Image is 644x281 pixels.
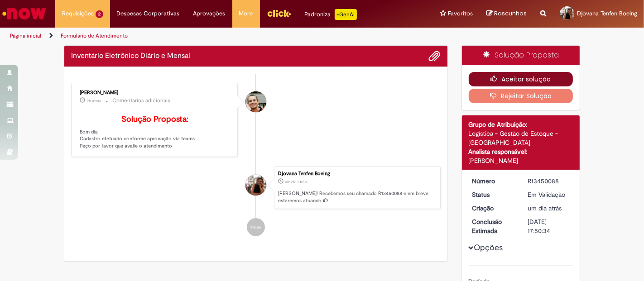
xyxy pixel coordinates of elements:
[71,52,190,60] h2: Inventário Eletrônico Diário e Mensal Histórico de tíquete
[7,28,423,44] ul: Trilhas de página
[494,9,527,18] span: Rascunhos
[193,9,226,18] span: Aprovações
[486,10,527,18] a: Rascunhos
[469,129,573,147] div: Logística - Gestão de Estoque - [GEOGRAPHIC_DATA]
[278,171,436,176] div: Djovana Tenfen Boeing
[267,6,291,20] img: click_logo_yellow_360x200.png
[528,190,570,199] div: Em Validação
[239,9,253,18] span: More
[71,74,441,246] ul: Histórico de tíquete
[466,176,521,186] dt: Número
[112,97,170,105] small: Comentários adicionais
[469,89,573,103] button: Rejeitar Solução
[87,98,101,104] time: 27/08/2025 09:56:19
[528,176,570,186] div: R13450088
[466,204,521,213] dt: Criação
[528,204,570,213] div: 26/08/2025 17:50:30
[469,147,573,156] div: Analista responsável:
[61,32,128,39] a: Formulário de Atendimento
[577,10,637,17] span: Djovana Tenfen Boeing
[80,90,231,95] div: [PERSON_NAME]
[285,179,307,185] time: 26/08/2025 17:50:30
[466,190,521,199] dt: Status
[528,217,570,235] div: [DATE] 17:50:34
[10,32,41,39] a: Página inicial
[62,9,94,18] span: Requisições
[80,115,231,150] p: Bom dia Cadastro efetuado conforme aprovação via teams. Peço por favor que avalie o atendimento
[87,98,101,104] span: 9h atrás
[305,9,357,20] div: Padroniza
[1,5,48,23] img: ServiceNow
[245,175,266,195] div: Djovana Tenfen Boeing
[117,9,180,18] span: Despesas Corporativas
[245,91,266,112] div: Thomas Menoncello Fernandes
[469,120,573,129] div: Grupo de Atribuição:
[466,217,521,235] dt: Conclusão Estimada
[469,72,573,86] button: Aceitar solução
[71,166,441,210] li: Djovana Tenfen Boeing
[448,9,473,18] span: Favoritos
[335,9,357,20] p: +GenAi
[528,204,562,212] span: um dia atrás
[96,10,103,18] span: 2
[469,156,573,165] div: [PERSON_NAME]
[278,190,436,204] p: [PERSON_NAME]! Recebemos seu chamado R13450088 e em breve estaremos atuando.
[462,46,580,65] div: Solução Proposta
[429,50,441,62] button: Adicionar anexos
[121,114,188,124] b: Solução Proposta:
[285,179,307,185] span: um dia atrás
[528,204,562,212] time: 26/08/2025 17:50:30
